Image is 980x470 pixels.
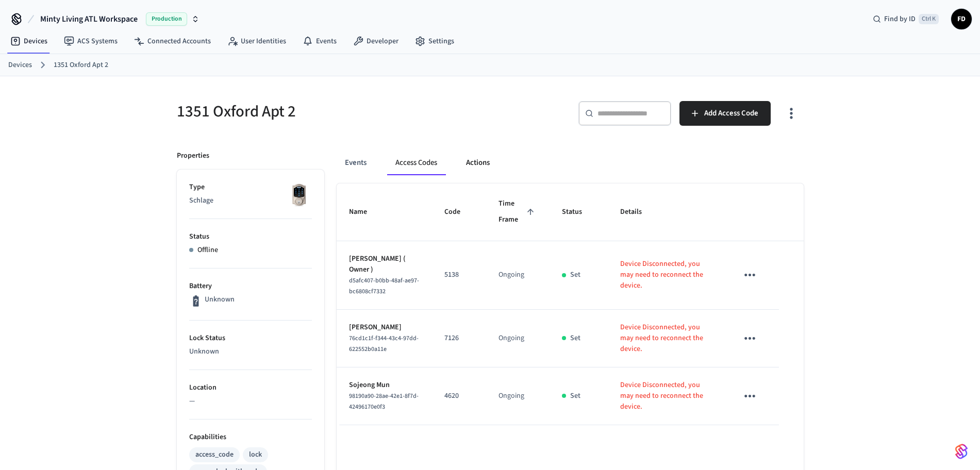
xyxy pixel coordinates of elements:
[349,204,380,220] span: Name
[349,392,419,411] span: 98190a90-28ae-42e1-8f7d-42496170e0f3
[620,259,713,291] p: Device Disconnected, you may need to reconnect the device.
[40,13,138,25] span: Minty Living ATL Workspace
[562,204,595,220] span: Status
[337,183,804,425] table: sticky table
[620,380,713,412] p: Device Disconnected, you may need to reconnect the device.
[189,396,312,407] p: —
[337,150,804,175] div: ant example
[486,310,550,367] td: Ongoing
[387,150,445,175] button: Access Codes
[345,32,407,51] a: Developer
[56,32,126,51] a: ACS Systems
[499,196,537,228] span: Time Frame
[189,231,312,242] p: Status
[444,333,474,344] p: 7126
[205,294,235,305] p: Unknown
[444,204,474,220] span: Code
[955,443,968,460] img: SeamLogoGradient.69752ec5.svg
[286,182,312,208] img: Schlage Sense Smart Deadbolt with Camelot Trim, Front
[865,10,947,28] div: Find by IDCtrl K
[919,14,939,24] span: Ctrl K
[349,276,419,296] span: d5afc407-b0bb-48af-ae97-bc6808cf7332
[570,270,580,280] p: Set
[884,14,916,24] span: Find by ID
[189,195,312,206] p: Schlage
[337,150,375,175] button: Events
[458,150,498,175] button: Actions
[951,9,972,29] button: FD
[189,432,312,443] p: Capabilities
[126,32,219,51] a: Connected Accounts
[349,334,419,354] span: 76cd1c1f-f344-43c4-97dd-622552b0a11e
[189,382,312,393] p: Location
[189,346,312,357] p: Unknown
[294,32,345,51] a: Events
[2,32,56,51] a: Devices
[620,204,655,220] span: Details
[486,241,550,310] td: Ongoing
[219,32,294,51] a: User Identities
[570,391,580,401] p: Set
[444,391,474,401] p: 4620
[189,333,312,344] p: Lock Status
[189,182,312,193] p: Type
[195,449,234,460] div: access_code
[704,107,758,120] span: Add Access Code
[177,101,484,122] h5: 1351 Oxford Apt 2
[349,254,420,275] p: [PERSON_NAME] ( Owner )
[177,150,209,161] p: Properties
[407,32,462,51] a: Settings
[679,101,771,126] button: Add Access Code
[189,281,312,292] p: Battery
[8,60,32,71] a: Devices
[444,270,474,280] p: 5138
[197,245,218,256] p: Offline
[146,12,187,26] span: Production
[570,333,580,344] p: Set
[349,322,420,333] p: [PERSON_NAME]
[486,367,550,425] td: Ongoing
[952,10,971,28] span: FD
[620,322,713,355] p: Device Disconnected, you may need to reconnect the device.
[54,60,108,71] a: 1351 Oxford Apt 2
[349,380,420,391] p: Sojeong Mun
[249,449,262,460] div: lock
